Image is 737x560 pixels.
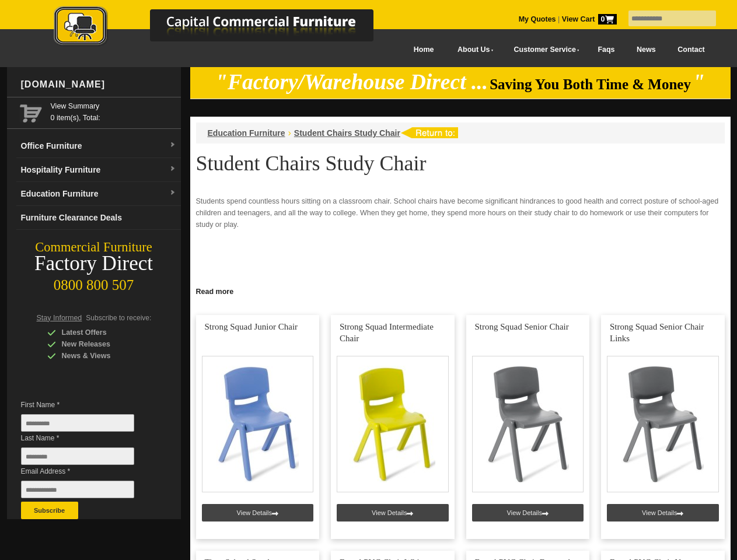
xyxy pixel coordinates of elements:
a: View Cart0 [560,15,616,23]
span: Subscribe to receive: [86,314,151,322]
div: News & Views [47,350,158,362]
a: Contact [666,37,715,63]
a: Student Chairs Study Chair [294,128,400,138]
input: First Name * [21,414,134,432]
a: Capital Commercial Furniture Logo [22,6,430,52]
div: [DOMAIN_NAME] [16,67,181,102]
a: Office Furnituredropdown [16,134,181,158]
span: First Name * [21,399,152,411]
div: 0800 800 507 [7,271,181,293]
a: View Summary [51,100,176,112]
a: Click to read more [190,283,731,297]
div: New Releases [47,338,158,350]
a: Faqs [587,37,626,63]
span: 0 [598,14,617,24]
button: Subscribe [21,502,78,519]
a: Customer Service [501,37,586,63]
img: dropdown [169,190,176,197]
h1: Student Chairs Study Chair [196,152,725,174]
a: My Quotes [519,15,556,23]
input: Last Name * [21,447,134,465]
li: › [288,127,291,139]
img: dropdown [169,166,176,173]
strong: View Cart [562,15,617,23]
a: Education Furnituredropdown [16,182,181,206]
img: Capital Commercial Furniture Logo [22,6,430,48]
a: About Us [445,37,501,63]
a: Education Furniture [208,128,285,138]
p: Students spend countless hours sitting on a classroom chair. School chairs have become significan... [196,195,725,230]
span: Saving You Both Time & Money [490,76,691,92]
span: 0 item(s), Total: [51,100,176,122]
div: Latest Offers [47,327,158,338]
div: Commercial Furniture [7,239,181,256]
em: "Factory/Warehouse Direct ... [215,70,488,94]
span: Last Name * [21,432,152,444]
a: Furniture Clearance Deals [16,206,181,230]
a: News [626,37,666,63]
em: " [693,70,705,94]
input: Email Address * [21,481,134,498]
span: Stay Informed [37,314,82,322]
img: return to [400,127,458,138]
a: Hospitality Furnituredropdown [16,158,181,182]
div: Factory Direct [7,256,181,272]
span: Email Address * [21,466,152,477]
img: dropdown [169,142,176,149]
